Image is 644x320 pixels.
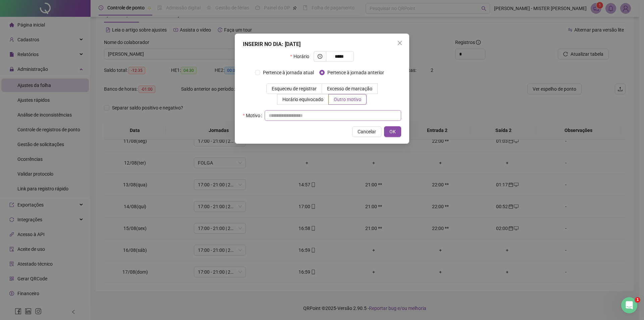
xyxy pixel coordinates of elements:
[318,54,322,59] span: clock-circle
[358,128,376,135] span: Cancelar
[282,97,323,102] span: Horário equivocado
[635,297,640,303] span: 1
[325,69,387,76] span: Pertence à jornada anterior
[384,126,401,137] button: OK
[397,40,402,46] span: close
[334,97,361,102] span: Outro motivo
[621,297,637,313] iframe: Intercom live chat
[243,110,265,121] label: Motivo
[260,69,317,76] span: Pertence à jornada atual
[243,40,401,48] div: INSERIR NO DIA : [DATE]
[389,128,396,135] span: OK
[327,86,372,91] span: Excesso de marcação
[394,38,405,48] button: Close
[290,51,313,62] label: Horário
[352,126,381,137] button: Cancelar
[272,86,317,91] span: Esqueceu de registrar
